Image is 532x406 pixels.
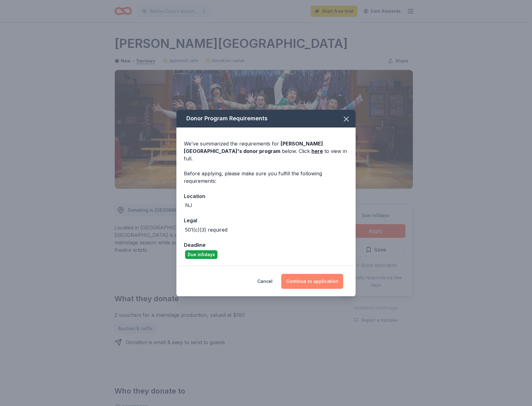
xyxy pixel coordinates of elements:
[184,241,348,249] div: Deadline
[185,201,192,209] div: NJ
[281,274,343,289] button: Continue to application
[185,226,227,233] div: 501(c)(3) required
[185,250,217,259] div: Due in 5 days
[184,170,348,185] div: Before applying, please make sure you fulfill the following requirements:
[184,192,348,200] div: Location
[311,147,323,155] a: here
[176,110,356,127] div: Donor Program Requirements
[184,140,348,162] div: We've summarized the requirements for below. Click to view in full.
[257,274,273,289] button: Cancel
[184,216,348,224] div: Legal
